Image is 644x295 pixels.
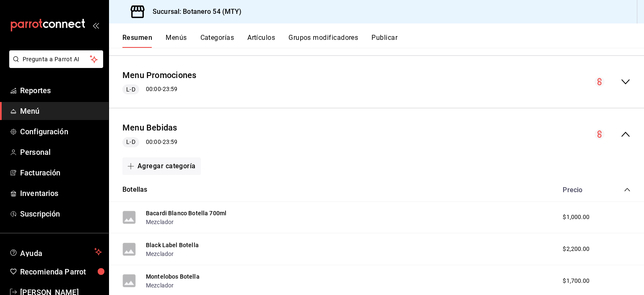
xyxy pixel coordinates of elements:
button: Black Label Botella [146,241,199,249]
span: Suscripción [20,208,102,219]
button: Agregar categoría [122,157,201,175]
button: Bacardi Blanco Botella 700ml [146,209,226,217]
span: L-D [123,85,138,94]
button: open_drawer_menu [92,22,99,29]
span: Configuración [20,126,102,137]
span: $1,700.00 [563,277,589,285]
button: Mezclador [146,281,174,290]
button: Resumen [122,34,152,48]
div: 00:00 - 23:59 [122,84,196,94]
span: Menú [20,105,102,117]
div: collapse-menu-row [109,63,644,102]
button: Menu Bebidas [122,122,177,134]
span: Reportes [20,85,102,96]
span: Ayuda [20,247,91,257]
div: navigation tabs [122,34,644,48]
h3: Sucursal: Botanero 54 (MTY) [146,7,242,17]
button: Botellas [122,185,147,195]
span: Pregunta a Parrot AI [23,55,90,64]
button: Menús [166,34,187,48]
button: Mezclador [146,250,174,258]
span: Personal [20,146,102,158]
button: Pregunta a Parrot AI [9,50,103,68]
div: collapse-menu-row [109,115,644,154]
button: Publicar [371,34,397,48]
button: Montelobos Botella [146,272,200,281]
a: Pregunta a Parrot AI [6,61,103,70]
button: Menu Promociones [122,69,196,81]
span: $1,000.00 [563,213,589,222]
span: Facturación [20,167,102,178]
div: Precio [554,186,608,194]
span: Recomienda Parrot [20,266,102,277]
button: Artículos [247,34,275,48]
button: Grupos modificadores [288,34,358,48]
button: Categorías [200,34,234,48]
span: Inventarios [20,188,102,199]
button: Mezclador [146,218,174,226]
span: L-D [123,138,138,146]
button: collapse-category-row [624,186,631,193]
span: $2,200.00 [563,245,589,253]
div: 00:00 - 23:59 [122,137,177,147]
